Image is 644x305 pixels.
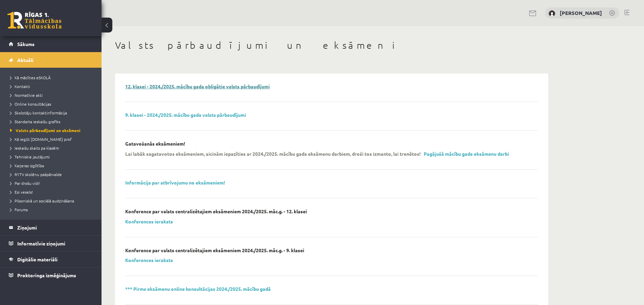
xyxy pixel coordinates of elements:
a: Konferences ieraksts [125,257,173,263]
span: Proktoringa izmēģinājums [17,272,76,278]
span: Digitālie materiāli [17,256,58,262]
span: R1TV skolēnu pašpārvalde [10,172,62,177]
span: Online konsultācijas [10,101,51,107]
a: Informācija par atbrīvojumu no eksāmeniem! [125,179,225,186]
a: Kontakti [10,83,95,89]
a: 12. klasei - 2024./2025. mācību gada obligātie valsts pārbaudījumi [125,83,270,89]
span: Aktuāli [17,57,34,63]
span: Par drošu vidi! [10,180,40,186]
span: Normatīvie akti [10,92,43,98]
a: R1TV skolēnu pašpārvalde [10,171,95,177]
a: Karjeras izglītība [10,162,95,169]
a: Par drošu vidi! [10,180,95,186]
a: *** Pirms eksāmenu online konsultācijas 2024./2025. mācību gadā [125,286,271,292]
a: Skolotāju kontaktinformācija [10,110,95,116]
a: Konferences ieraksts [125,218,173,224]
a: Normatīvie akti [10,92,95,98]
span: Skolotāju kontaktinformācija [10,110,67,115]
legend: Informatīvie ziņojumi [17,236,93,251]
span: Valsts pārbaudījumi un eksāmeni [10,128,81,133]
a: Rīgas 1. Tālmācības vidusskola [7,12,62,29]
a: Digitālie materiāli [9,252,93,267]
a: Standarta ieskaišu grafiks [10,118,95,125]
h1: Valsts pārbaudījumi un eksāmeni [115,40,548,51]
span: Kā mācīties eSKOLĀ [10,75,51,80]
span: Esi vesels! [10,189,33,195]
legend: Ziņojumi [17,220,93,235]
a: Valsts pārbaudījumi un eksāmeni [10,127,95,133]
a: [PERSON_NAME] [560,9,602,16]
a: Ziņojumi [9,220,93,235]
a: Kā iegūt [DOMAIN_NAME] prof [10,136,95,142]
span: Pilsoniskā un sociālā audzināšana [10,198,74,203]
a: Pilsoniskā un sociālā audzināšana [10,198,95,204]
span: Kontakti [10,84,30,89]
a: Kā mācīties eSKOLĀ [10,74,95,81]
a: Online konsultācijas [10,101,95,107]
span: Karjeras izglītība [10,163,44,168]
img: Jūlija Čapa [549,10,555,17]
span: Sākums [17,41,35,47]
p: Gatavošanās eksāmeniem! [125,141,185,147]
a: Informatīvie ziņojumi [9,236,93,251]
p: Konference par valsts centralizētajiem eksāmeniem 2024./2025. māc.g. - 9. klasei [125,247,304,253]
span: Forums [10,207,28,212]
a: 9. klasei - 2024./2025. mācību gada valsts pārbaudījumi [125,112,246,118]
p: Lai labāk sagatavotos eksāmeniem, aicinām iepazīties ar 2024./2025. mācību gada eksāmenu darbiem,... [125,151,421,157]
a: Proktoringa izmēģinājums [9,267,93,283]
a: Forums [10,206,95,213]
span: Kā iegūt [DOMAIN_NAME] prof [10,136,72,142]
span: Standarta ieskaišu grafiks [10,119,60,124]
a: Tehniskie jautājumi [10,154,95,160]
a: Esi vesels! [10,189,95,195]
span: Ieskaišu skaits pa klasēm [10,145,59,151]
a: Sākums [9,36,93,52]
a: Ieskaišu skaits pa klasēm [10,145,95,151]
span: Tehniskie jautājumi [10,154,50,159]
a: Pagājušā mācību gada eksāmenu darbi [424,151,509,157]
a: Aktuāli [9,52,93,68]
p: Konference par valsts centralizētajiem eksāmeniem 2024./2025. māc.g. - 12. klasei [125,209,307,214]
